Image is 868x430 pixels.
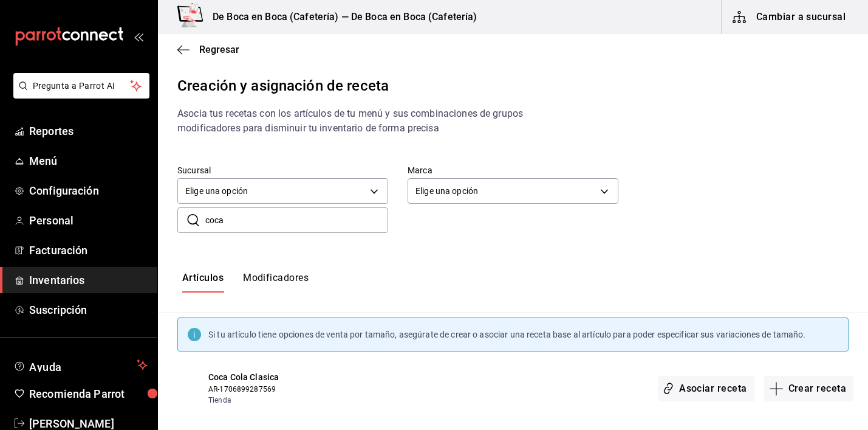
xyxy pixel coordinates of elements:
span: Menú [29,153,148,169]
span: Recomienda Parrot [29,386,148,402]
span: Personal [29,212,148,229]
span: Configuración [29,182,148,199]
span: Ayuda [29,358,132,372]
span: Pregunta a Parrot AI [33,80,131,92]
div: navigation tabs [182,272,309,293]
button: open_drawer_menu [134,32,143,41]
span: Asocia tus recetas con los artículos de tu menú y sus combinaciones de grupos modificadores para ... [177,108,523,134]
a: Pregunta a Parrot AI [9,88,149,101]
span: Tienda [208,395,357,406]
button: Asociar receta [658,376,754,401]
div: Elige una opción [177,178,388,204]
span: Coca Cola Clasica [208,371,357,384]
label: Sucursal [177,166,388,175]
div: Elige una opción [408,178,618,204]
button: Modificadores [243,272,309,293]
span: Suscripción [29,302,148,318]
label: Marca [408,166,618,175]
input: Busca nombre de artículo o modificador [205,208,388,232]
h3: De Boca en Boca (Cafetería) — De Boca en Boca (Cafetería) [203,10,477,24]
span: Inventarios [29,272,148,288]
div: Creación y asignación de receta [177,75,849,97]
button: Regresar [177,44,239,55]
span: Regresar [199,44,239,55]
div: Si tu artículo tiene opciones de venta por tamaño, asegúrate de crear o asociar una receta base a... [208,328,806,341]
button: Artículos [182,272,224,293]
button: Crear receta [764,376,854,401]
button: Pregunta a Parrot AI [13,73,149,99]
span: Reportes [29,123,148,139]
span: Facturación [29,242,148,258]
span: AR-1706899287569 [208,384,357,395]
